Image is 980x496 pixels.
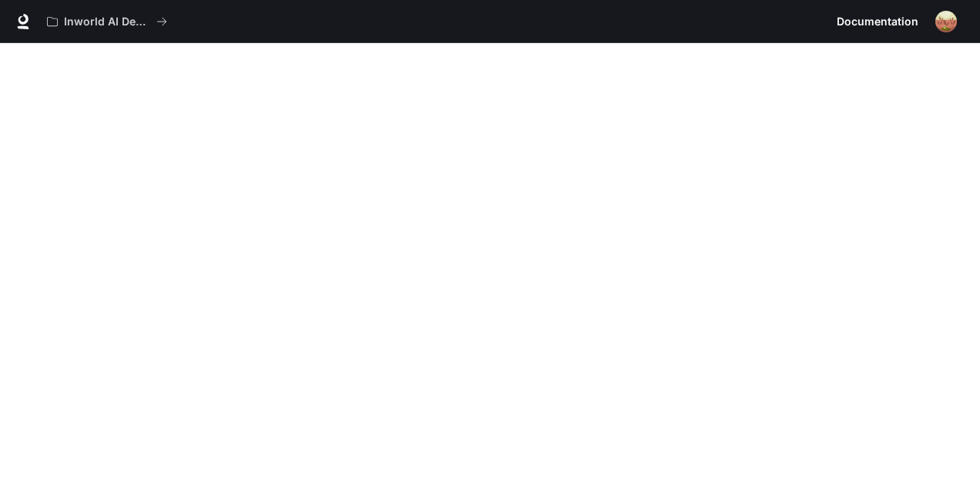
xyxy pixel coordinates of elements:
button: User avatar [931,6,962,37]
a: Documentation [831,6,925,37]
p: Inworld AI Demos [64,15,150,28]
img: User avatar [935,11,957,32]
span: Documentation [837,12,918,32]
button: All workspaces [40,6,174,37]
